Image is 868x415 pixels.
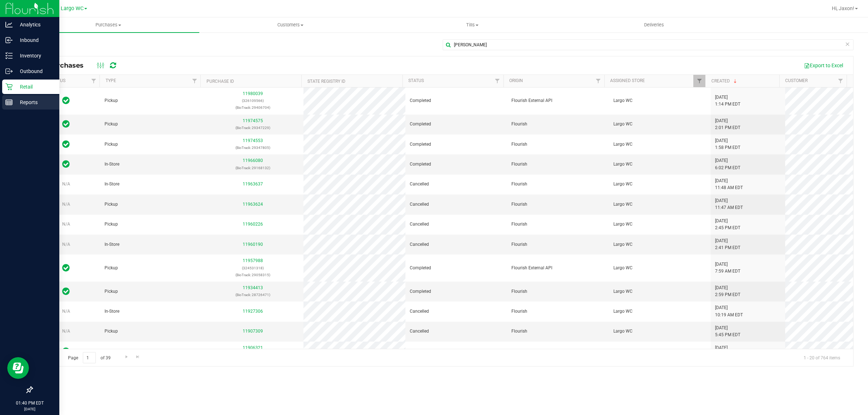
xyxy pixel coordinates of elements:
[105,221,118,228] span: Pickup
[207,79,234,84] a: Purchase ID
[613,308,633,315] span: Largo WC
[511,161,527,168] span: Flourish
[410,308,429,315] span: Cancelled
[105,288,118,295] span: Pickup
[410,241,429,248] span: Cancelled
[613,288,633,295] span: Largo WC
[105,181,119,188] span: In-Store
[5,37,13,44] inline-svg: Inbound
[206,291,299,298] p: (BioTrack: 28726471)
[382,22,563,28] span: Tills
[715,325,740,338] span: [DATE] 5:45 PM EDT
[410,181,429,188] span: Cancelled
[613,265,633,271] span: Largo WC
[62,352,116,363] span: Page of 39
[243,309,263,314] a: 11927306
[715,117,740,131] span: [DATE] 2:01 PM EDT
[62,309,70,314] span: N/A
[17,17,199,33] a: Purchases
[133,352,143,362] a: Go to the last page
[613,348,633,355] span: Largo WC
[307,79,345,84] a: State Registry ID
[105,265,118,271] span: Pickup
[206,124,299,131] p: (BioTrack: 29347229)
[798,352,846,363] span: 1 - 20 of 764 items
[410,201,429,208] span: Cancelled
[105,241,119,248] span: In-Store
[200,22,381,28] span: Customers
[408,78,424,83] a: Status
[410,265,431,271] span: Completed
[105,348,118,355] span: Pickup
[106,78,116,83] a: Type
[511,121,527,128] span: Flourish
[5,99,13,106] inline-svg: Reports
[243,222,263,227] a: 11960226
[3,400,56,406] p: 01:40 PM EDT
[511,97,552,104] span: Flourish External API
[410,288,431,295] span: Completed
[715,304,743,318] span: [DATE] 10:19 AM EDT
[243,138,263,143] a: 11974553
[511,265,552,271] span: Flourish External API
[613,121,633,128] span: Largo WC
[511,221,527,228] span: Flourish
[105,328,118,335] span: Pickup
[613,141,633,148] span: Largo WC
[62,139,70,149] span: In Sync
[715,197,743,211] span: [DATE] 11:47 AM EDT
[592,75,604,87] a: Filter
[715,177,743,191] span: [DATE] 11:48 AM EDT
[785,78,808,83] a: Customer
[243,242,263,247] a: 11960190
[105,97,118,104] span: Pickup
[511,241,527,248] span: Flourish
[511,141,527,148] span: Flourish
[5,68,13,75] inline-svg: Outbound
[715,218,740,231] span: [DATE] 2:45 PM EDT
[613,97,633,104] span: Largo WC
[613,328,633,335] span: Largo WC
[13,20,56,29] p: Analytics
[511,348,527,355] span: Flourish
[62,329,70,334] span: N/A
[243,258,263,263] a: 11957988
[88,75,99,87] a: Filter
[511,328,527,335] span: Flourish
[105,141,118,148] span: Pickup
[711,78,738,84] a: Created
[410,121,431,128] span: Completed
[511,201,527,208] span: Flourish
[715,157,740,171] span: [DATE] 6:02 PM EDT
[410,97,431,104] span: Completed
[715,345,740,358] span: [DATE] 3:54 PM EDT
[832,5,854,11] span: Hi, Jaxon!
[206,104,299,111] p: (BioTrack: 29406704)
[13,51,56,60] p: Inventory
[3,406,56,412] p: [DATE]
[5,83,13,90] inline-svg: Retail
[243,345,263,350] a: 11906321
[492,75,503,87] a: Filter
[610,78,645,83] a: Assigned Store
[243,285,263,290] a: 11934413
[13,67,56,76] p: Outbound
[206,265,299,271] p: (324531318)
[799,59,848,72] button: Export to Excel
[13,36,56,44] p: Inbound
[62,222,70,227] span: N/A
[13,98,56,107] p: Reports
[62,202,70,207] span: N/A
[613,181,633,188] span: Largo WC
[410,141,431,148] span: Completed
[509,78,523,83] a: Origin
[613,161,633,168] span: Largo WC
[62,346,70,356] span: In Sync
[38,61,91,69] span: All Purchases
[563,17,745,33] a: Deliveries
[13,82,56,91] p: Retail
[613,201,633,208] span: Largo WC
[17,22,199,28] span: Purchases
[410,161,431,168] span: Completed
[62,181,70,187] span: N/A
